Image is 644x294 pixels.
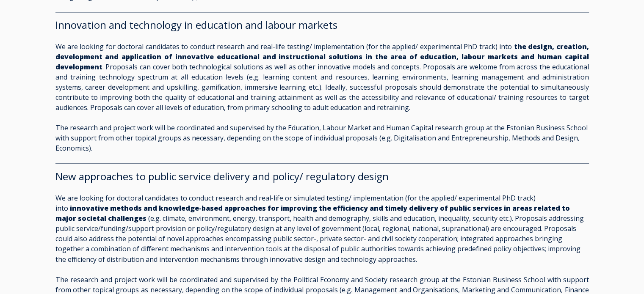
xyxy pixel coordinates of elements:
strong: innovative methods and knowledge-based approaches for improving the efficiency and timely deliver... [55,203,570,223]
p: We are looking for doctoral candidates to conduct research and real-life testing/ implementation ... [55,41,589,113]
p: The research and project work will be coordinated and supervised by the Education, Labour Market ... [55,123,589,153]
h2: Innovation and technology in education and labour markets [55,19,589,31]
p: We are looking for doctoral candidates to conduct research and real-life or simulated testing/ im... [55,193,589,264]
strong: the design, creation, development and application of innovative educational and instructional sol... [55,42,589,71]
h2: New approaches to public service delivery and policy/ regulatory design [55,170,589,183]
